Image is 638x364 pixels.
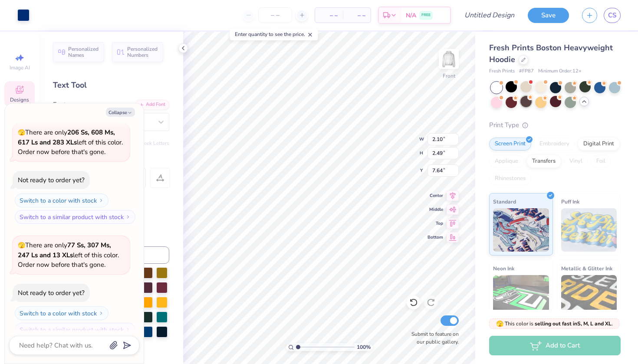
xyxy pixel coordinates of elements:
[15,306,109,320] button: Switch to a color with stock
[561,197,579,206] span: Puff Ink
[10,64,30,71] span: Image AI
[493,275,549,318] img: Neon Ink
[538,68,582,75] span: Minimum Order: 12 +
[15,193,109,207] button: Switch to a color with stock
[68,46,99,58] span: Personalized Names
[18,289,85,297] div: Not ready to order yet?
[125,327,131,332] img: Switch to a similar product with stock
[106,108,135,117] button: Collapse
[99,198,104,203] img: Switch to a color with stock
[53,79,169,91] div: Text Tool
[604,8,621,23] a: CS
[561,275,617,318] img: Metallic & Glitter Ink
[578,138,620,151] div: Digital Print
[564,155,588,168] div: Vinyl
[348,11,365,20] span: – –
[421,12,431,18] span: FREE
[440,50,457,68] img: Front
[489,43,613,65] span: Fresh Prints Boston Heavyweight Hoodie
[493,208,549,252] img: Standard
[489,120,621,130] div: Print Type
[526,155,561,168] div: Transfers
[406,11,416,20] span: N/A
[608,10,616,20] span: CS
[561,264,612,273] span: Metallic & Glitter Ink
[18,241,25,249] span: 🫣
[489,155,524,168] div: Applique
[493,264,514,273] span: Neon Ink
[357,343,371,351] span: 100 %
[489,172,531,185] div: Rhinestones
[18,128,25,137] span: 🫣
[496,320,613,328] span: This color is .
[428,234,443,240] span: Bottom
[18,241,111,259] strong: 77 Ss, 307 Ms, 247 Ls and 13 XLs
[18,128,123,156] span: There are only left of this color. Order now before that's gone.
[489,138,531,151] div: Screen Print
[53,100,66,110] label: Font
[125,214,131,220] img: Switch to a similar product with stock
[428,193,443,199] span: Center
[320,11,338,20] span: – –
[99,311,104,316] img: Switch to a color with stock
[561,208,617,252] img: Puff Ink
[15,210,135,224] button: Switch to a similar product with stock
[534,138,575,151] div: Embroidery
[258,7,292,23] input: – –
[428,207,443,213] span: Middle
[489,68,515,75] span: Fresh Prints
[535,320,612,327] strong: selling out fast in S, M, L and XL
[443,72,455,80] div: Front
[496,320,503,328] span: 🫣
[591,155,611,168] div: Foil
[18,241,119,269] span: There are only left of this color. Order now before that's gone.
[528,8,569,23] button: Save
[457,7,521,24] input: Untitled Design
[18,128,115,147] strong: 206 Ss, 608 Ms, 617 Ls and 283 XLs
[18,176,85,184] div: Not ready to order yet?
[428,220,443,226] span: Top
[10,96,29,103] span: Designs
[15,323,135,337] button: Switch to a similar product with stock
[519,68,534,75] span: # FP87
[135,100,169,110] div: Add Font
[407,330,459,346] label: Submit to feature on our public gallery.
[230,28,318,40] div: Enter quantity to see the price.
[493,197,516,206] span: Standard
[127,46,158,58] span: Personalized Numbers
